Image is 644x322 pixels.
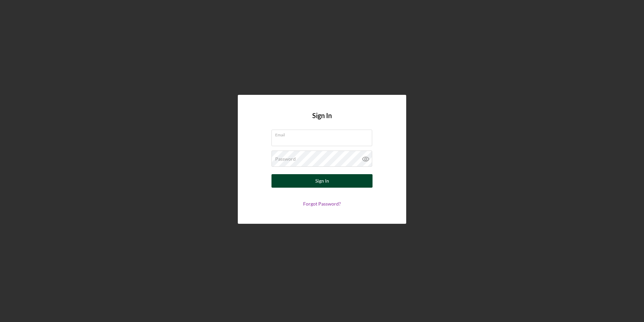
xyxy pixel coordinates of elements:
label: Email [275,130,372,137]
a: Forgot Password? [303,201,341,207]
label: Password [275,156,296,162]
button: Sign In [271,174,373,188]
h4: Sign In [312,112,332,130]
div: Sign In [315,174,329,188]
